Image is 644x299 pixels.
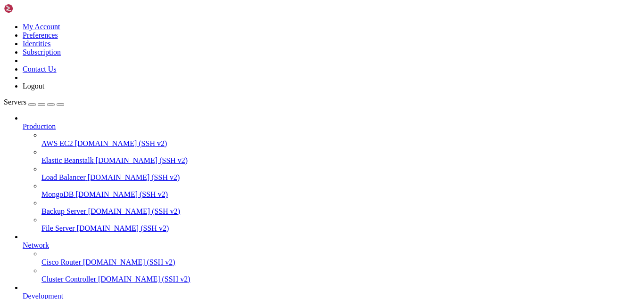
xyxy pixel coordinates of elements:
span: Cisco Router [41,258,81,266]
a: AWS EC2 [DOMAIN_NAME] (SSH v2) [41,139,640,148]
span: [DOMAIN_NAME] (SSH v2) [83,258,175,266]
span: [DOMAIN_NAME] (SSH v2) [98,275,190,283]
li: MongoDB [DOMAIN_NAME] (SSH v2) [41,182,640,199]
li: Cluster Controller [DOMAIN_NAME] (SSH v2) [41,267,640,283]
a: Servers [4,98,64,106]
a: Load Balancer [DOMAIN_NAME] (SSH v2) [41,173,640,182]
span: Production [23,122,56,130]
li: AWS EC2 [DOMAIN_NAME] (SSH v2) [41,131,640,148]
span: Elastic Beanstalk [41,156,94,164]
span: [DOMAIN_NAME] (SSH v2) [77,224,169,232]
li: File Server [DOMAIN_NAME] (SSH v2) [41,216,640,233]
span: Load Balancer [41,173,86,181]
span: Cluster Controller [41,275,96,283]
span: [DOMAIN_NAME] (SSH v2) [75,190,168,198]
a: Preferences [23,31,58,39]
li: Production [23,114,640,233]
span: AWS EC2 [41,139,73,147]
a: Cluster Controller [DOMAIN_NAME] (SSH v2) [41,275,640,283]
a: Backup Server [DOMAIN_NAME] (SSH v2) [41,207,640,216]
a: Contact Us [23,65,57,73]
a: Identities [23,40,51,48]
a: Network [23,241,640,250]
a: Elastic Beanstalk [DOMAIN_NAME] (SSH v2) [41,156,640,165]
a: My Account [23,23,60,31]
span: MongoDB [41,190,74,198]
a: Cisco Router [DOMAIN_NAME] (SSH v2) [41,258,640,267]
img: Shellngn [4,4,58,13]
span: Backup Server [41,207,86,215]
a: File Server [DOMAIN_NAME] (SSH v2) [41,224,640,233]
a: MongoDB [DOMAIN_NAME] (SSH v2) [41,190,640,199]
a: Subscription [23,48,61,56]
span: [DOMAIN_NAME] (SSH v2) [88,173,180,181]
span: [DOMAIN_NAME] (SSH v2) [75,139,167,147]
a: Production [23,122,640,131]
span: File Server [41,224,75,232]
a: Logout [23,82,44,90]
li: Backup Server [DOMAIN_NAME] (SSH v2) [41,199,640,216]
li: Network [23,233,640,283]
span: Network [23,241,49,249]
li: Load Balancer [DOMAIN_NAME] (SSH v2) [41,165,640,182]
span: [DOMAIN_NAME] (SSH v2) [88,207,181,215]
span: Servers [4,98,26,106]
span: [DOMAIN_NAME] (SSH v2) [96,156,188,164]
li: Cisco Router [DOMAIN_NAME] (SSH v2) [41,250,640,267]
li: Elastic Beanstalk [DOMAIN_NAME] (SSH v2) [41,148,640,165]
